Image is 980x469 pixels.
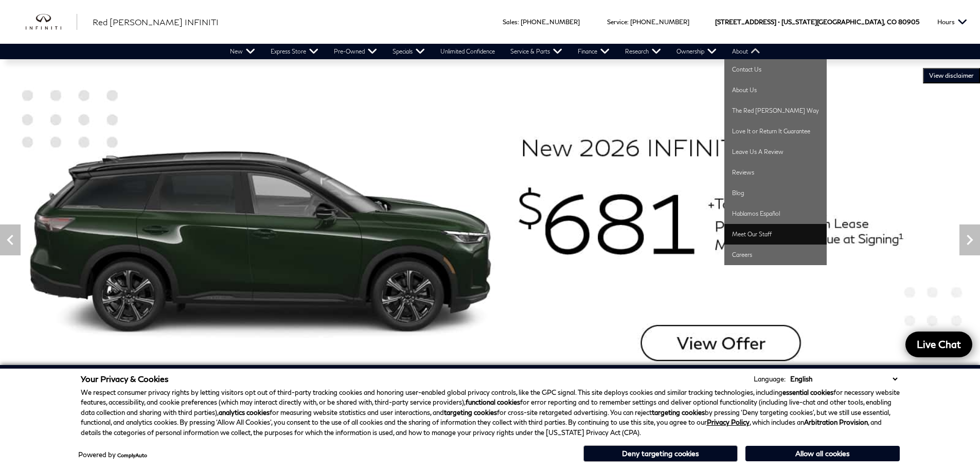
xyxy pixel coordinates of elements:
a: Love It or Return It Guarantee [724,121,827,142]
span: : [518,18,519,26]
strong: Arbitration Provision [804,418,868,426]
button: VIEW DISCLAIMER [923,68,980,83]
a: [PHONE_NUMBER] [630,18,689,26]
a: Specials [385,44,433,59]
a: Leave Us A Review [724,142,827,162]
a: Hablamos Español [724,203,827,224]
div: Powered by [78,451,147,458]
div: Language: [754,376,786,383]
img: INFINITI [26,14,77,30]
a: Pre-Owned [326,44,385,59]
p: We respect consumer privacy rights by letting visitors opt out of third-party tracking cookies an... [81,388,900,438]
select: Language Select [788,374,900,384]
a: New [222,44,263,59]
div: Next [959,224,980,255]
a: Finance [570,44,617,59]
strong: analytics cookies [219,408,270,416]
a: [STREET_ADDRESS] • [US_STATE][GEOGRAPHIC_DATA], CO 80905 [715,18,919,26]
nav: Main Navigation [222,44,768,59]
a: Research [617,44,669,59]
a: About Us [724,80,827,100]
a: Express Store [263,44,326,59]
button: Deny targeting cookies [583,445,738,462]
a: ComplyAuto [117,452,147,458]
button: Allow all cookies [745,446,900,461]
span: Red [PERSON_NAME] INFINITI [93,17,219,27]
strong: functional cookies [466,398,520,406]
a: Live Chat [905,332,972,357]
strong: targeting cookies [652,408,705,416]
span: Sales [503,18,518,26]
a: Meet Our Staff [724,224,827,245]
a: Privacy Policy [707,418,750,426]
a: Reviews [724,162,827,183]
a: Blog [724,183,827,203]
span: VIEW DISCLAIMER [929,72,974,80]
span: : [627,18,629,26]
a: infiniti [26,14,77,30]
strong: essential cookies [782,388,833,396]
a: Careers [724,245,827,265]
strong: targeting cookies [444,408,497,416]
a: The Red [PERSON_NAME] Way [724,100,827,121]
a: Contact Us [724,59,827,80]
span: Service [607,18,627,26]
a: About [724,44,768,59]
span: Your Privacy & Cookies [81,374,169,384]
a: Service & Parts [503,44,570,59]
a: [PHONE_NUMBER] [521,18,580,26]
a: Unlimited Confidence [433,44,503,59]
a: Red [PERSON_NAME] INFINITI [93,16,219,28]
a: Ownership [669,44,724,59]
span: Live Chat [912,338,966,351]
